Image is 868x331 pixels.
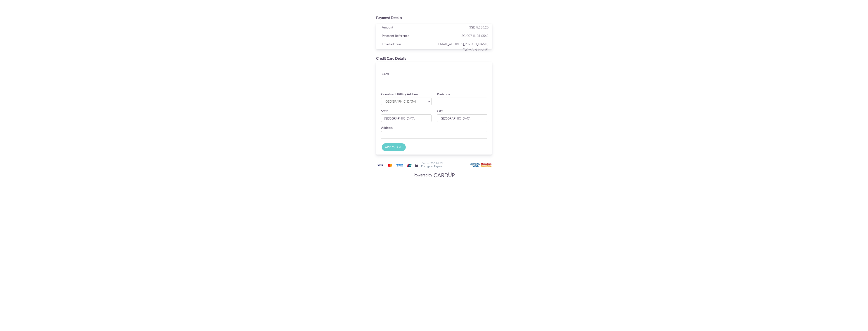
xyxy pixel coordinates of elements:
div: Payment Details [376,15,492,20]
div: Payment Reference [378,33,435,40]
div: Amount [378,24,435,31]
label: Postcode [437,92,450,96]
div: Credit Card Details [376,56,492,61]
img: Union Pay [405,162,414,168]
h6: Secure 256-bit SSL Encrypted Payment [421,162,444,167]
iframe: Secure card security code input frame [449,76,488,85]
iframe: Secure card expiration date input frame [410,76,449,85]
span: SGD 8,526.20 [469,25,488,29]
div: Card [378,71,407,78]
img: Secure lock [415,164,418,167]
img: User card [470,163,492,168]
input: APPLY CARD [382,143,406,151]
img: American Express [395,162,404,168]
span: SG-007-IN25-0562 [435,33,488,38]
label: Address [381,125,393,130]
label: State [381,109,388,113]
span: [GEOGRAPHIC_DATA] [384,99,424,104]
iframe: Secure card number input frame [410,66,488,75]
img: Visa [376,162,385,168]
label: Country of Billing Address [381,92,418,96]
div: Email address [378,41,435,48]
a: [GEOGRAPHIC_DATA] [381,98,432,105]
img: Visa, Mastercard [411,171,457,179]
label: City [437,109,443,113]
img: Mastercard [385,162,394,168]
span: [EMAIL_ADDRESS][PERSON_NAME][DOMAIN_NAME] [435,41,488,52]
